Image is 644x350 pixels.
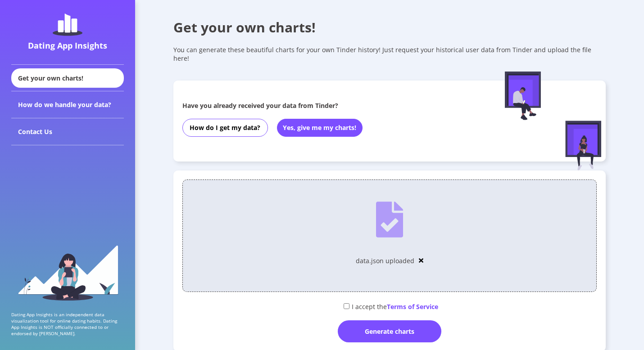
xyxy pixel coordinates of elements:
img: male-figure-sitting.c9faa881.svg [505,72,541,120]
img: close-solid.cbe4567e.svg [419,257,423,264]
img: file-uploaded.ea247aa8.svg [376,202,403,238]
img: female-figure-sitting.afd5d174.svg [565,121,601,171]
div: Contact Us [11,118,124,145]
div: You can generate these beautiful charts for your own Tinder history! Just request your historical... [173,45,606,63]
div: I accept the [182,299,597,314]
div: Dating App Insights [14,40,122,51]
p: Dating App Insights is an independent data visualization tool for online dating habits. Dating Ap... [11,311,124,337]
div: Get your own charts! [11,68,124,88]
button: How do I get my data? [182,119,268,137]
div: How do we handle your data? [11,91,124,118]
div: data.json uploaded [356,256,414,265]
div: Get your own charts! [173,18,606,36]
span: Terms of Service [387,302,438,311]
img: sidebar_girl.91b9467e.svg [17,244,118,301]
button: Yes, give me my charts! [277,119,363,137]
div: Generate charts [338,320,441,342]
img: dating-app-insights-logo.5abe6921.svg [53,13,82,36]
div: Have you already received your data from Tinder? [182,101,472,110]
